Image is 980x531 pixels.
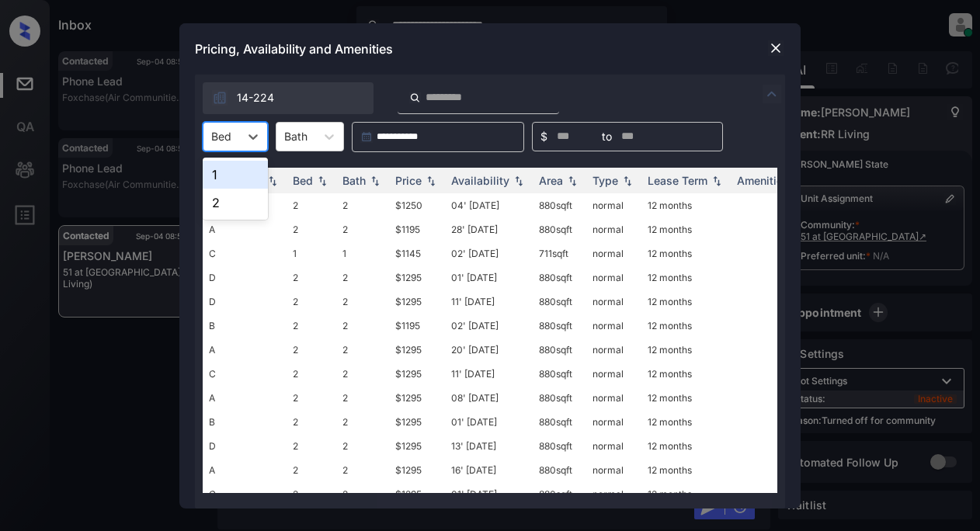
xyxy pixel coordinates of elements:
[287,386,336,410] td: 2
[367,175,383,186] img: sorting
[287,241,336,265] td: 1
[445,362,533,386] td: 11' [DATE]
[586,193,641,217] td: normal
[203,434,287,458] td: D
[533,265,586,290] td: 880 sqft
[586,386,641,410] td: normal
[336,290,389,314] td: 2
[445,193,533,217] td: 04' [DATE]
[389,362,445,386] td: $1295
[203,189,268,217] div: 2
[389,410,445,434] td: $1295
[593,174,618,187] div: Type
[641,193,731,217] td: 12 months
[586,265,641,290] td: normal
[315,175,330,186] img: sorting
[203,314,287,338] td: B
[533,386,586,410] td: 880 sqft
[203,161,268,189] div: 1
[533,193,586,217] td: 880 sqft
[203,290,287,314] td: D
[641,338,731,362] td: 12 months
[287,482,336,506] td: 2
[641,410,731,434] td: 12 months
[203,241,287,265] td: C
[336,314,389,338] td: 2
[533,482,586,506] td: 880 sqft
[641,386,731,410] td: 12 months
[540,128,547,145] span: $
[586,314,641,338] td: normal
[565,175,580,186] img: sorting
[641,265,731,290] td: 12 months
[586,241,641,265] td: normal
[203,410,287,434] td: B
[287,434,336,458] td: 2
[586,410,641,434] td: normal
[389,434,445,458] td: $1295
[336,434,389,458] td: 2
[533,410,586,434] td: 880 sqft
[389,217,445,241] td: $1195
[389,482,445,506] td: $1295
[586,458,641,482] td: normal
[533,241,586,265] td: 711 sqft
[389,265,445,290] td: $1295
[641,458,731,482] td: 12 months
[203,386,287,410] td: A
[203,482,287,506] td: C
[423,175,439,186] img: sorting
[641,241,731,265] td: 12 months
[203,458,287,482] td: A
[768,40,784,56] img: close
[445,265,533,290] td: 01' [DATE]
[212,90,228,106] img: icon-zuma
[389,338,445,362] td: $1295
[336,362,389,386] td: 2
[265,175,280,186] img: sorting
[445,386,533,410] td: 08' [DATE]
[203,265,287,290] td: D
[445,241,533,265] td: 02' [DATE]
[445,217,533,241] td: 28' [DATE]
[287,338,336,362] td: 2
[445,458,533,482] td: 16' [DATE]
[709,175,725,186] img: sorting
[586,217,641,241] td: normal
[336,193,389,217] td: 2
[533,458,586,482] td: 880 sqft
[620,175,635,186] img: sorting
[287,193,336,217] td: 2
[511,175,526,186] img: sorting
[336,241,389,265] td: 1
[203,217,287,241] td: A
[533,290,586,314] td: 880 sqft
[336,410,389,434] td: 2
[533,338,586,362] td: 880 sqft
[533,362,586,386] td: 880 sqft
[336,458,389,482] td: 2
[287,265,336,290] td: 2
[641,482,731,506] td: 12 months
[641,434,731,458] td: 12 months
[287,458,336,482] td: 2
[445,338,533,362] td: 20' [DATE]
[336,386,389,410] td: 2
[389,290,445,314] td: $1295
[445,482,533,506] td: 01' [DATE]
[533,314,586,338] td: 880 sqft
[586,482,641,506] td: normal
[237,89,274,106] span: 14-224
[641,362,731,386] td: 12 months
[586,434,641,458] td: normal
[445,290,533,314] td: 11' [DATE]
[533,434,586,458] td: 880 sqft
[203,338,287,362] td: A
[641,314,731,338] td: 12 months
[287,217,336,241] td: 2
[586,338,641,362] td: normal
[445,434,533,458] td: 13' [DATE]
[445,314,533,338] td: 02' [DATE]
[287,362,336,386] td: 2
[533,217,586,241] td: 880 sqft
